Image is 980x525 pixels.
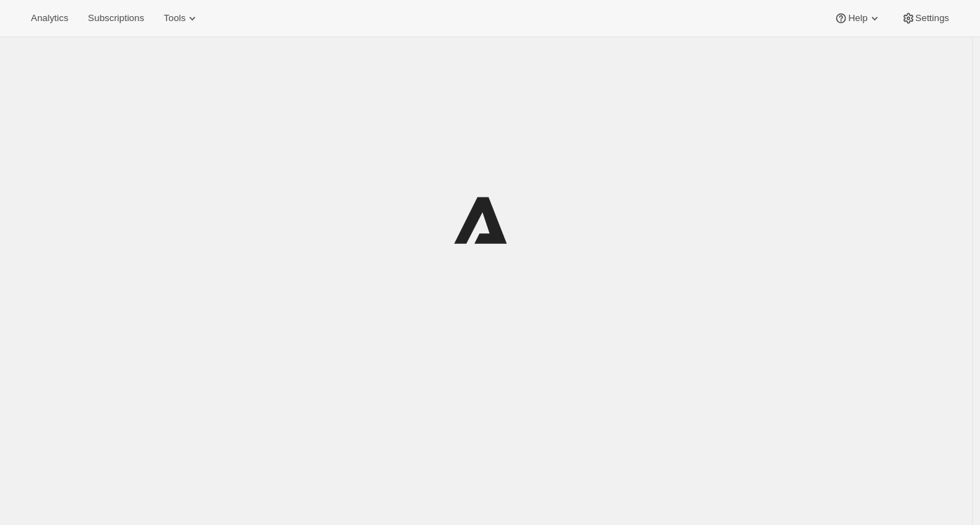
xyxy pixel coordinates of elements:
button: Settings [893,8,958,28]
span: Settings [915,13,949,24]
button: Subscriptions [79,8,152,28]
span: Analytics [31,13,68,24]
button: Tools [155,8,208,28]
span: Subscriptions [88,13,144,24]
span: Tools [164,13,185,24]
span: Help [848,13,867,24]
button: Analytics [22,8,77,28]
button: Help [826,8,889,28]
